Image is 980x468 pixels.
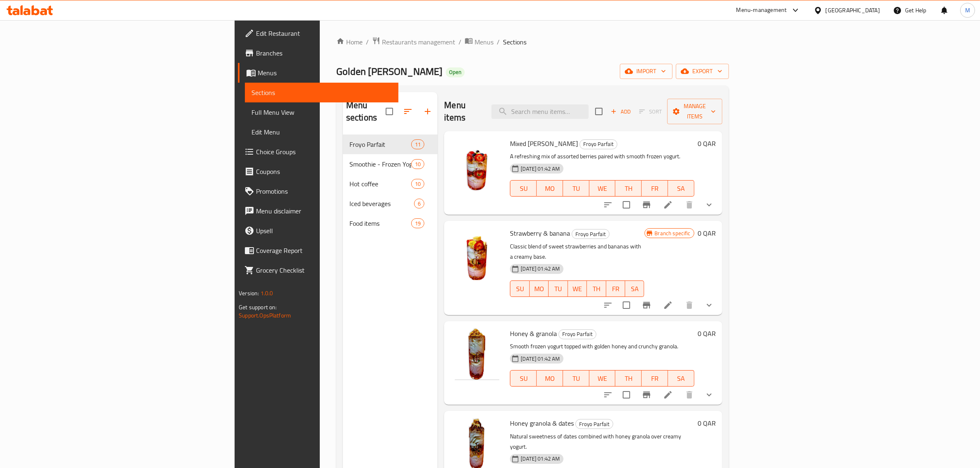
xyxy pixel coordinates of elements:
p: Classic blend of sweet strawberries and bananas with a creamy base. [510,241,644,262]
li: / [459,37,461,47]
nav: Menu sections [343,131,438,236]
span: FR [645,183,665,195]
span: WE [571,283,584,295]
span: Restaurants management [382,37,455,47]
a: Edit Restaurant [238,23,398,43]
span: Manage items [674,101,716,122]
span: Add [610,107,632,116]
button: sort-choices [598,385,618,405]
button: delete [680,295,699,315]
div: Smoothie - Frozen Yogurt [349,159,411,169]
span: Golden [PERSON_NAME] [336,62,442,81]
button: TU [549,280,568,297]
div: items [414,199,424,209]
div: Froyo Parfait [572,229,610,239]
span: [DATE] 01:42 AM [517,165,563,173]
span: 10 [412,160,424,168]
span: WE [593,373,612,385]
h6: 0 QAR [698,417,716,429]
button: TH [615,370,642,387]
span: Mixed [PERSON_NAME] [510,137,578,150]
button: Branch-specific-item [637,295,656,315]
span: Hot coffee [349,179,411,189]
a: Coupons [238,162,398,181]
li: / [497,37,500,47]
span: 10 [412,180,424,188]
button: WE [589,370,616,387]
a: Sections [245,83,398,102]
div: Froyo Parfait [575,419,613,429]
span: Add item [608,105,634,118]
nav: breadcrumb [336,37,729,47]
span: Promotions [256,186,392,196]
div: Froyo Parfait [559,329,596,339]
a: Coverage Report [238,241,398,260]
span: Grocery Checklist [256,265,392,275]
span: [DATE] 01:42 AM [517,455,563,463]
button: TH [587,280,606,297]
span: FR [610,283,622,295]
span: SA [671,183,691,195]
span: export [682,66,722,76]
span: Version: [239,288,259,299]
span: TH [619,183,638,195]
img: Honey & granola [451,328,503,380]
span: Full Menu View [251,107,392,117]
span: TU [566,373,586,385]
span: MO [540,183,560,195]
a: Edit menu item [663,200,673,210]
button: Manage items [667,99,722,124]
button: TH [615,180,642,197]
span: Froyo Parfait [559,329,596,339]
a: Menus [465,37,493,47]
span: Honey granola & dates [510,417,574,429]
p: Smooth frozen yogurt topped with golden honey and crunchy granola. [510,341,694,352]
span: Strawberry & banana [510,227,570,239]
button: FR [606,280,625,297]
span: 19 [412,220,424,227]
a: Menu disclaimer [238,201,398,221]
button: Add [608,105,634,118]
button: TU [563,180,589,197]
p: Natural sweetness of dates combined with honey granola over creamy yogurt. [510,431,694,452]
div: Froyo Parfait [580,139,617,149]
span: Sections [251,88,392,97]
svg: Show Choices [704,200,714,210]
span: TH [619,373,638,385]
span: import [626,66,666,76]
span: 11 [412,141,424,148]
button: WE [589,180,616,197]
div: items [411,179,424,189]
svg: Show Choices [704,390,714,400]
a: Edit menu item [663,390,673,400]
a: Choice Groups [238,142,398,162]
button: MO [537,370,563,387]
span: Select to update [618,297,635,314]
span: Branch specific [652,229,694,237]
span: WE [593,183,612,195]
a: Support.OpsPlatform [239,310,291,321]
span: Froyo Parfait [349,139,411,149]
button: WE [568,280,587,297]
span: 1.0.0 [261,288,273,299]
button: MO [530,280,549,297]
h6: 0 QAR [698,227,716,239]
div: items [411,139,424,149]
button: SA [625,280,644,297]
button: TU [563,370,589,387]
div: Food items19 [343,213,438,233]
span: SU [514,183,533,195]
span: Food items [349,218,411,228]
span: Select to update [618,196,635,213]
svg: Show Choices [704,300,714,310]
a: Edit Menu [245,122,398,142]
button: SU [510,180,537,197]
button: Add section [418,102,438,121]
span: SA [629,283,641,295]
span: Select section first [634,105,667,118]
button: FR [642,180,668,197]
button: delete [680,385,699,405]
span: Coverage Report [256,246,392,255]
a: Menus [238,63,398,83]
